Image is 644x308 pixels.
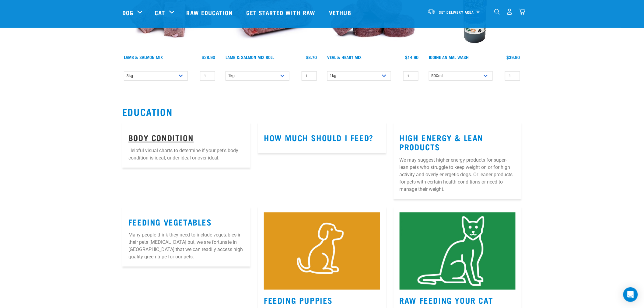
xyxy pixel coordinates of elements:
a: Cat [155,8,165,17]
a: Iodine Animal Wash [429,56,469,58]
a: Raw Education [180,0,240,25]
div: $28.90 [202,55,215,60]
a: Lamb & Salmon Mix [124,56,163,58]
p: Helpful visual charts to determine if your pet's body condition is ideal, under ideal or over ideal. [128,147,244,162]
a: Body Condition [128,135,194,140]
div: $8.70 [306,55,317,60]
div: Open Intercom Messenger [623,287,638,302]
input: 1 [200,71,215,81]
input: 1 [403,71,418,81]
img: van-moving.png [428,9,436,14]
img: Puppy-Icon.jpg [264,212,380,290]
a: Raw Feeding Your Cat [400,298,493,302]
a: Feeding Puppies [264,298,333,302]
img: home-icon-1@2x.png [494,9,500,15]
a: Get started with Raw [240,0,323,25]
a: Lamb & Salmon Mix Roll [226,56,274,58]
img: home-icon@2x.png [519,9,525,15]
span: Set Delivery Area [439,11,474,13]
a: Dog [122,8,133,17]
img: 3.jpg [400,212,516,290]
a: Veal & Heart Mix [327,56,362,58]
a: Vethub [323,0,359,25]
p: Many people think they need to include vegetables in their pets [MEDICAL_DATA] but, we are fortun... [128,231,244,261]
h2: Education [122,106,522,117]
img: user.png [506,9,513,15]
div: $39.90 [507,55,520,60]
input: 1 [302,71,317,81]
div: $14.90 [405,55,418,60]
p: We may suggest higher energy products for super-lean pets who struggle to keep weight on or for h... [400,156,516,193]
a: How much should I feed? [264,135,373,140]
input: 1 [505,71,520,81]
a: High Energy & Lean Products [400,135,484,149]
a: Feeding Vegetables [128,219,212,224]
